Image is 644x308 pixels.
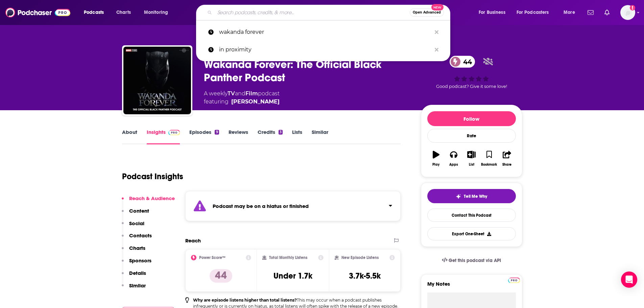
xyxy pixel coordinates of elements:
[122,208,149,220] button: Content
[449,163,458,167] div: Apps
[129,270,146,276] p: Details
[445,146,462,171] button: Apps
[427,129,516,143] div: Rate
[122,129,137,144] a: About
[129,245,145,251] p: Charts
[413,11,441,14] span: Open Advanced
[215,130,219,135] div: 9
[168,130,180,135] img: Podchaser Pro
[189,129,219,144] a: Episodes9
[123,47,191,114] img: Wakanda Forever: The Official Black Panther Podcast
[116,8,131,17] span: Charts
[210,269,232,283] p: 44
[508,278,520,283] img: Podchaser Pro
[122,195,175,208] button: Reach & Audience
[349,271,381,281] h3: 3.7k-5.5k
[498,146,516,171] button: Share
[129,257,151,264] p: Sponsors
[196,41,450,58] a: in proximity
[213,203,309,209] strong: Podcast may be on a hiatus or finished
[517,8,549,17] span: For Podcasters
[122,245,145,257] button: Charts
[462,146,480,171] button: List
[84,8,104,17] span: Podcasts
[231,98,280,106] div: [PERSON_NAME]
[436,84,507,89] span: Good podcast? Give it some love!
[312,129,328,144] a: Similar
[147,129,180,144] a: InsightsPodchaser Pro
[245,90,258,97] a: Film
[122,282,146,295] button: Similar
[620,5,635,20] img: User Profile
[450,56,475,68] a: 44
[79,7,113,18] button: open menu
[144,8,168,17] span: Monitoring
[512,7,559,18] button: open menu
[620,5,635,20] button: Show profile menu
[122,270,146,282] button: Details
[421,51,522,94] div: 44Good podcast? Give it some love!
[432,163,439,167] div: Play
[122,171,183,182] h1: Podcast Insights
[112,7,135,18] a: Charts
[228,90,235,97] a: TV
[431,4,444,10] span: New
[427,209,516,222] a: Contact This Podcast
[427,189,516,203] button: tell me why sparkleTell Me Why
[427,111,516,126] button: Follow
[474,7,514,18] button: open menu
[202,5,457,20] div: Search podcasts, credits, & more...
[204,90,280,106] div: A weekly podcast
[129,220,144,227] p: Social
[219,23,431,41] p: wakanda forever
[122,257,151,270] button: Sponsors
[469,163,474,167] div: List
[185,237,201,244] h2: Reach
[481,163,497,167] div: Bookmark
[410,8,444,17] button: Open AdvancedNew
[139,7,177,18] button: open menu
[215,7,410,18] input: Search podcasts, credits, & more...
[427,281,516,292] label: My Notes
[621,271,637,288] div: Open Intercom Messenger
[456,56,475,68] span: 44
[508,277,520,283] a: Pro website
[204,98,280,106] span: featuring
[292,129,302,144] a: Lists
[279,130,283,135] div: 3
[427,227,516,240] button: Export One-Sheet
[122,220,144,233] button: Social
[129,282,146,289] p: Similar
[480,146,498,171] button: Bookmark
[502,163,511,167] div: Share
[129,208,149,214] p: Content
[585,7,596,18] a: Show notifications dropdown
[456,194,461,199] img: tell me why sparkle
[219,41,431,58] p: in proximity
[602,7,612,18] a: Show notifications dropdown
[630,5,635,10] svg: Add a profile image
[235,90,245,97] span: and
[449,258,501,263] span: Get this podcast via API
[564,8,575,17] span: More
[129,232,152,239] p: Contacts
[464,194,487,199] span: Tell Me Why
[229,129,248,144] a: Reviews
[620,5,635,20] span: Logged in as soubieim
[559,7,583,18] button: open menu
[273,271,312,281] h3: Under 1.7k
[269,255,307,260] h2: Total Monthly Listens
[479,8,505,17] span: For Business
[199,255,225,260] h2: Power Score™
[436,252,507,269] a: Get this podcast via API
[185,191,401,221] section: Click to expand status details
[193,298,297,303] b: Why are episode listens higher than total listens?
[258,129,283,144] a: Credits3
[427,146,445,171] button: Play
[196,23,450,41] a: wakanda forever
[129,195,175,202] p: Reach & Audience
[341,255,379,260] h2: New Episode Listens
[5,6,70,19] img: Podchaser - Follow, Share and Rate Podcasts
